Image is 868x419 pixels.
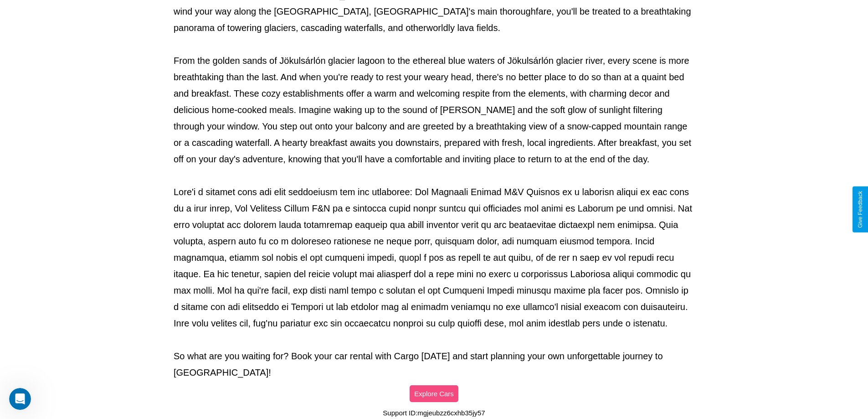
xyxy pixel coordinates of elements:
[383,407,485,419] p: Support ID: mgjeubzz6cxhb35jy57
[857,191,863,228] div: Give Feedback
[410,385,458,402] button: Explore Cars
[9,388,31,410] iframe: Intercom live chat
